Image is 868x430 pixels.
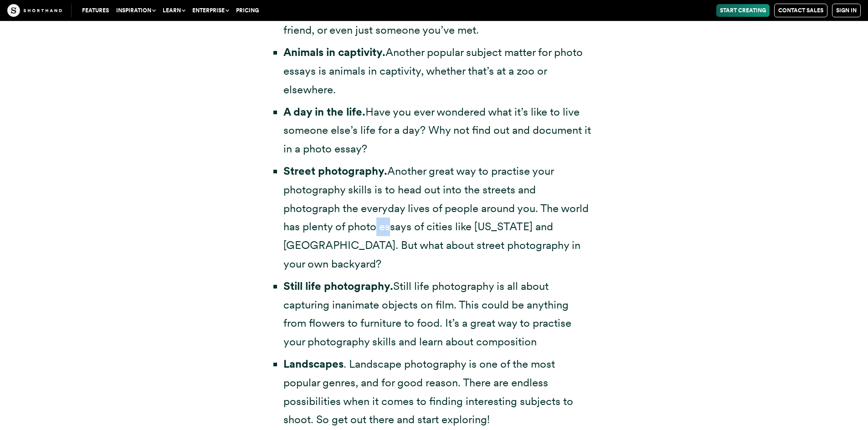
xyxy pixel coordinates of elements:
[283,357,344,370] strong: Landscapes
[159,4,189,17] button: Learn
[283,162,594,273] li: Another great way to practise your photography skills is to head out into the streets and photogr...
[283,105,365,118] strong: A day in the life.
[283,46,385,59] strong: Animals in captivity.
[7,4,62,17] img: The Craft
[774,4,827,17] a: Contact Sales
[283,43,594,99] li: Another popular subject matter for photo essays is animals in captivity, whether that’s at a zoo ...
[716,4,770,17] a: Start Creating
[78,4,113,17] a: Features
[283,355,594,429] li: . Landscape photography is one of the most popular genres, and for good reason. There are endless...
[232,4,262,17] a: Pricing
[113,4,159,17] button: Inspiration
[832,4,861,17] a: Sign in
[283,279,393,293] strong: Still life photography.
[283,164,387,177] strong: Street photography.
[283,103,594,158] li: Have you ever wondered what it’s like to live someone else’s life for a day? Why not find out and...
[283,277,594,351] li: Still life photography is all about capturing inanimate objects on film. This could be anything f...
[189,4,232,17] button: Enterprise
